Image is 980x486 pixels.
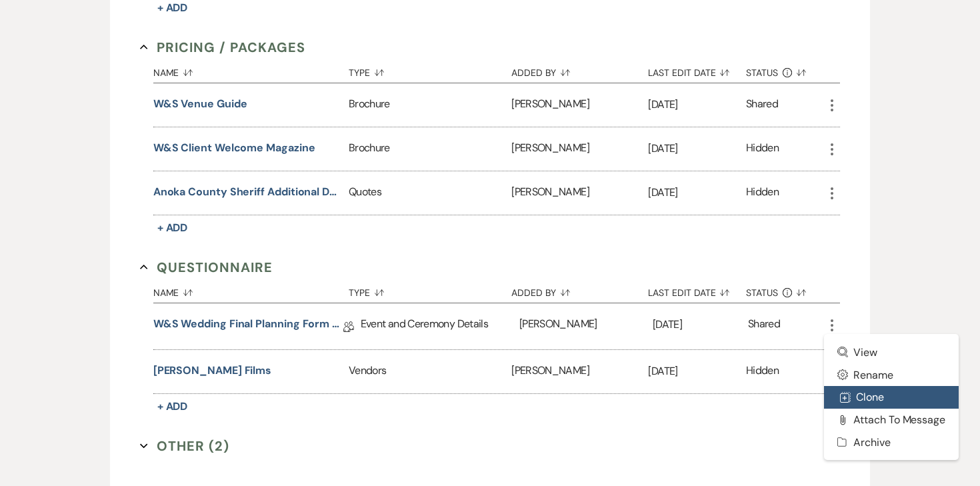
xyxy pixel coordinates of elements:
[153,140,315,156] button: W&S Client Welcome Magazine
[349,277,511,303] button: Type
[824,431,959,454] button: Archive
[648,57,746,83] button: Last Edit Date
[748,316,780,337] div: Shared
[648,277,746,303] button: Last Edit Date
[511,83,648,127] div: [PERSON_NAME]
[349,127,511,171] div: Brochure
[157,1,188,15] span: + Add
[648,184,746,201] p: [DATE]
[157,399,188,413] span: + Add
[153,363,271,379] button: [PERSON_NAME] Films
[746,96,778,114] div: Shared
[153,397,192,416] button: + Add
[157,221,188,235] span: + Add
[746,277,824,303] button: Status
[746,288,778,297] span: Status
[519,303,653,349] div: [PERSON_NAME]
[653,316,748,333] p: [DATE]
[511,57,648,83] button: Added By
[153,57,349,83] button: Name
[746,363,779,381] div: Hidden
[824,386,959,409] button: Clone
[140,37,305,57] button: Pricing / Packages
[361,303,519,349] div: Event and Ceremony Details
[153,219,192,237] button: + Add
[153,184,343,200] button: Anoka County Sheriff Additional Duty Rates
[153,277,349,303] button: Name
[746,184,779,202] div: Hidden
[140,436,229,456] button: Other (2)
[349,171,511,215] div: Quotes
[153,96,247,112] button: W&S Venue Guide
[824,363,959,386] button: Rename
[648,363,746,380] p: [DATE]
[349,57,511,83] button: Type
[349,83,511,127] div: Brochure
[349,350,511,393] div: Vendors
[153,316,343,337] a: W&S Wedding Final Planning Form - [PERSON_NAME] & [PERSON_NAME]
[140,257,273,277] button: Questionnaire
[511,127,648,171] div: [PERSON_NAME]
[648,140,746,157] p: [DATE]
[511,350,648,393] div: [PERSON_NAME]
[746,57,824,83] button: Status
[511,277,648,303] button: Added By
[824,341,959,363] a: View
[511,171,648,215] div: [PERSON_NAME]
[746,140,779,158] div: Hidden
[648,96,746,113] p: [DATE]
[746,68,778,77] span: Status
[824,409,959,431] button: Attach to Message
